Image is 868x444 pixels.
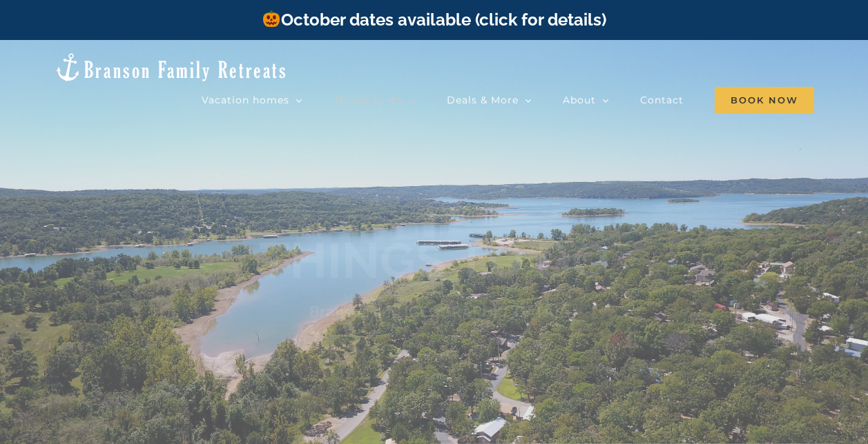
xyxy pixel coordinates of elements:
span: About [563,95,596,105]
h3: Branson and [GEOGRAPHIC_DATA] [309,303,559,321]
span: Vacation homes [202,95,289,105]
span: Book Now [715,87,814,113]
a: About [563,86,609,114]
a: Vacation homes [202,86,302,114]
a: October dates available (click for details) [262,10,606,30]
a: Book Now [715,86,814,114]
span: Things to do [334,95,403,105]
span: Contact [640,95,684,105]
nav: Main Menu [202,86,814,114]
img: 🎃 [263,10,280,27]
b: THINGS TO DO [259,231,609,290]
a: Deals & More [447,86,532,114]
span: Deals & More [447,95,519,105]
img: Branson Family Retreats Logo [54,52,288,83]
a: Contact [640,86,684,114]
a: Things to do [334,86,416,114]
